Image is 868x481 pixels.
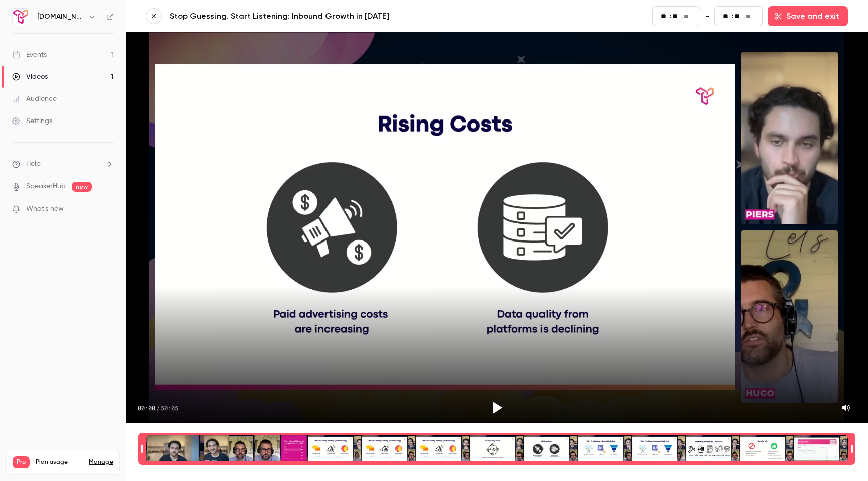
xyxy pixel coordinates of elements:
fieldset: 00:00.00 [652,6,700,26]
span: . [681,11,683,22]
input: seconds [734,11,742,22]
span: . [743,11,745,22]
input: milliseconds [746,11,754,22]
div: Time range seconds end time [848,434,855,464]
div: Audience [12,94,57,104]
div: Time range selector [146,435,848,463]
input: minutes [661,11,669,22]
input: milliseconds [684,11,692,22]
span: What's new [26,204,64,214]
a: SpeakerHub [26,181,66,192]
button: Save and exit [768,6,848,26]
div: 00:00 [138,404,178,412]
span: - [705,10,709,22]
span: : [670,11,671,22]
li: help-dropdown-opener [12,159,114,169]
div: Settings [12,116,52,126]
span: / [156,404,160,412]
img: Trigify.io [13,9,29,25]
span: 50:05 [161,404,178,412]
span: new [72,182,92,192]
span: 00:00 [138,404,155,412]
div: Videos [12,72,48,82]
input: seconds [672,11,680,22]
input: minutes [723,11,731,22]
h6: [DOMAIN_NAME] [37,12,84,22]
span: : [732,11,733,22]
button: Play [485,396,509,420]
div: Events [12,50,47,60]
div: Time range seconds start time [138,434,145,464]
section: Video player [126,32,868,423]
a: Manage [89,458,113,466]
fieldset: 50:05.07 [714,6,763,26]
span: Plan usage [36,458,83,466]
a: Stop Guessing. Start Listening: Inbound Growth in [DATE] [170,10,411,22]
button: Mute [836,398,856,418]
span: Pro [13,456,30,468]
span: Help [26,159,41,169]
